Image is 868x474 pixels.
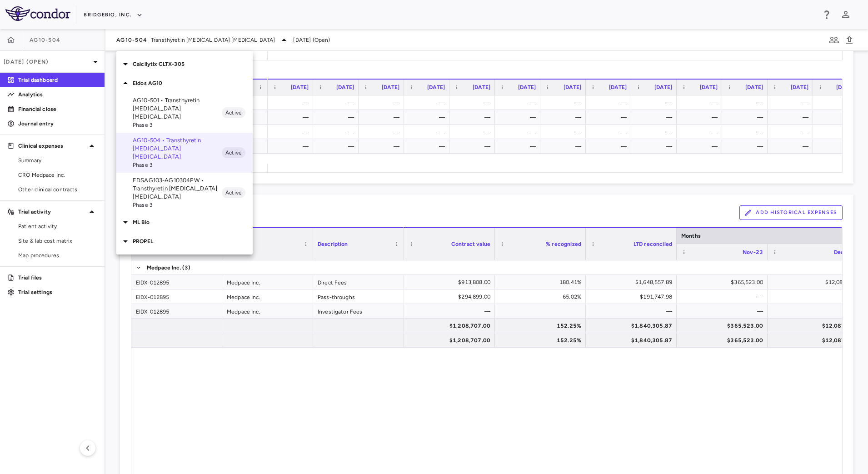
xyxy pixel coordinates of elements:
span: Active [222,189,245,197]
div: Eidos AG10 [116,74,253,93]
div: AG10-504 • Transthyretin [MEDICAL_DATA] [MEDICAL_DATA]Phase 3Active [116,133,253,173]
p: AG10-501 • Transthyretin [MEDICAL_DATA] [MEDICAL_DATA] [133,96,222,121]
span: Phase 3 [133,161,222,169]
p: Calcilytix CLTX-305 [133,60,253,68]
div: AG10-501 • Transthyretin [MEDICAL_DATA] [MEDICAL_DATA]Phase 3Active [116,93,253,133]
p: EDSAG103-AG10304PW • Transthyretin [MEDICAL_DATA] [MEDICAL_DATA] [133,176,222,201]
p: Eidos AG10 [133,79,253,87]
span: Active [222,109,245,117]
p: ML Bio [133,218,253,226]
span: Active [222,149,245,157]
p: PROPEL [133,237,253,245]
p: AG10-504 • Transthyretin [MEDICAL_DATA] [MEDICAL_DATA] [133,136,222,161]
div: Calcilytix CLTX-305 [116,55,253,74]
span: Phase 3 [133,121,222,129]
span: Phase 3 [133,201,222,209]
div: EDSAG103-AG10304PW • Transthyretin [MEDICAL_DATA] [MEDICAL_DATA]Phase 3Active [116,173,253,213]
div: PROPEL [116,232,253,251]
div: ML Bio [116,213,253,232]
